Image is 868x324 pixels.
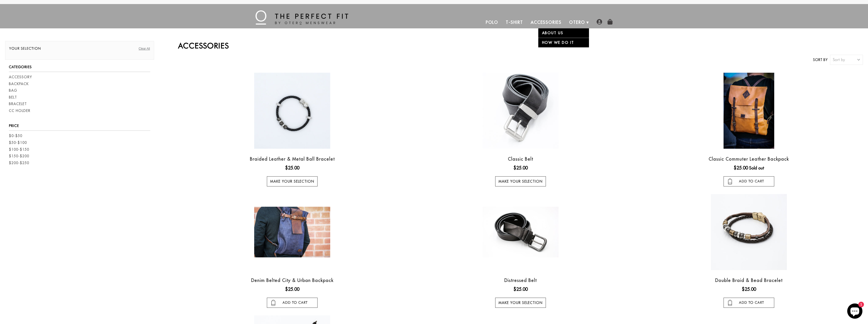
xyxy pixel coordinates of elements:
[565,16,589,28] a: Otero
[724,73,774,149] img: leather backpack
[285,164,299,171] ins: $25.00
[9,46,150,53] h2: Your selection
[9,95,17,100] a: Belt
[749,165,764,170] span: Sold out
[9,108,30,113] a: CC Holder
[9,160,29,166] a: $200-$250
[267,298,318,308] input: add to cart
[255,10,348,25] img: The Perfect Fit - by Otero Menswear - Logo
[9,154,29,159] a: $150-$200
[267,176,318,186] a: Make your selection
[538,38,589,47] a: How We Do It
[9,81,29,87] a: Backpack
[408,73,634,149] a: otero menswear classic black leather belt
[483,73,559,149] img: otero menswear classic black leather belt
[250,156,335,162] a: Braided Leather & Metal Ball Bracelet
[742,286,756,293] ins: $25.00
[495,176,546,186] a: Make your selection
[9,65,150,72] h3: Categories
[813,57,827,63] label: Sort by
[709,156,789,162] a: Classic Commuter Leather Backpack
[179,73,405,149] a: black braided leather bracelet
[179,207,405,257] a: stylish urban backpack
[607,19,613,25] img: shopping-bag-icon.png
[504,277,537,283] a: Distressed Belt
[9,88,17,93] a: Bag
[139,46,150,51] a: Clear All
[734,164,748,171] ins: $25.00
[9,140,27,145] a: $50-$100
[254,73,330,149] img: black braided leather bracelet
[483,207,559,257] img: otero menswear distressed leather belt
[9,101,27,107] a: Bracelet
[9,147,29,152] a: $100-$150
[285,286,299,293] ins: $25.00
[513,164,528,171] ins: $25.00
[495,298,546,308] a: Make your selection
[724,298,774,308] input: add to cart
[538,28,589,38] a: About Us
[846,303,864,320] inbox-online-store-chat: Shopify online store chat
[513,286,528,293] ins: $25.00
[9,74,32,80] a: Accessory
[636,194,862,270] a: double braided leather bead bracelet
[9,133,22,139] a: $0-$50
[715,277,783,283] a: Double Braid & Bead Bracelet
[597,19,602,25] img: user-account-icon.png
[711,194,787,270] img: double braided leather bead bracelet
[636,73,862,149] a: leather backpack
[251,277,334,283] a: Denim Belted City & Urban Backpack
[502,16,527,28] a: T-Shirt
[408,207,634,257] a: otero menswear distressed leather belt
[254,207,330,257] img: stylish urban backpack
[508,156,533,162] a: Classic Belt
[482,16,502,28] a: Polo
[9,124,150,131] h3: Price
[178,41,863,50] h2: Accessories
[527,16,565,28] a: Accessories
[724,176,774,186] input: add to cart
